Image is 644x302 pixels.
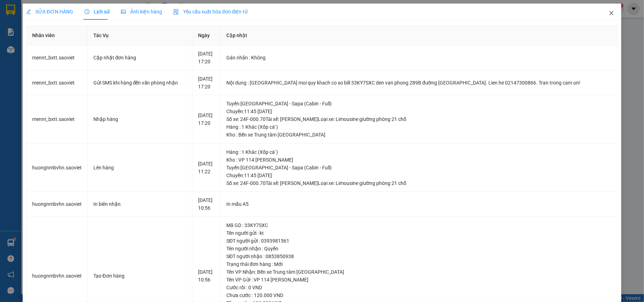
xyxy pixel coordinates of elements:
div: Cập nhật đơn hàng [93,54,186,62]
div: Tên người gửi : kt [226,229,612,237]
div: Lên hàng [93,164,186,172]
td: huongnmbvhn.saoviet [27,192,88,217]
span: clock-circle [85,9,89,14]
div: Tạo Đơn hàng [93,272,186,280]
div: Gửi SMS khi hàng đến văn phòng nhận [93,79,186,87]
div: [DATE] 17:20 [198,111,215,127]
img: icon [173,9,179,15]
th: Nhân viên [27,26,88,45]
div: Trạng thái đơn hàng : Mới [226,260,612,268]
td: huongnmbvhn.saoviet [27,144,88,192]
button: Close [602,4,621,23]
span: Yêu cầu xuất hóa đơn điện tử [173,9,248,14]
div: [DATE] 17:20 [198,75,215,91]
th: Ngày [192,26,221,45]
span: SỬA ĐƠN HÀNG [26,9,73,14]
div: Hàng : 1 Khác (Xốp cá`) [226,148,612,156]
div: Nội dung : [GEOGRAPHIC_DATA] moi quy khach co so bill 33KY7SXC den van phong 289B đường [GEOGRAPH... [226,79,612,87]
td: mennt_bxtt.saoviet [27,70,88,95]
th: Tác Vụ [88,26,192,45]
div: Cước rồi : 0 VND [226,284,612,291]
div: Nhập hàng [93,115,186,123]
div: [DATE] 10:56 [198,268,215,284]
div: In biên nhận [93,200,186,208]
div: [DATE] 17:20 [198,50,215,65]
div: SĐT người gửi : 0393981561 [226,237,612,245]
span: Lịch sử [85,9,110,14]
div: [DATE] 11:22 [198,160,215,175]
div: Kho : VP 114 [PERSON_NAME] [226,156,612,164]
div: Tên người nhận : Quyền [226,245,612,252]
div: SĐT người nhận : 0853850938 [226,252,612,260]
td: mennt_bxtt.saoviet [27,45,88,70]
div: Hàng : 1 Khác (Xốp cá`) [226,123,612,131]
div: Tuyến : [GEOGRAPHIC_DATA] - Sapa (Cabin - Full) Chuyến: 11:45 [DATE] Số xe: 24F-000.70 Tài xế: [P... [226,100,612,123]
span: edit [26,9,31,14]
span: Ảnh kiện hàng [121,9,162,14]
div: In mẫu A5 [226,200,612,208]
span: close [609,10,614,16]
div: Tên VP Gửi : VP 114 [PERSON_NAME] [226,276,612,284]
div: Mã GD : 33KY7SXC [226,221,612,229]
div: [DATE] 10:56 [198,196,215,212]
div: Chưa cước : 120.000 VND [226,291,612,299]
div: Tuyến : [GEOGRAPHIC_DATA] - Sapa (Cabin - Full) Chuyến: 11:45 [DATE] Số xe: 24F-000.70 Tài xế: [P... [226,164,612,187]
span: picture [121,9,126,14]
div: Tên VP Nhận: Bến xe Trung tâm [GEOGRAPHIC_DATA] [226,268,612,276]
th: Cập nhật [221,26,618,45]
td: mennt_bxtt.saoviet [27,95,88,144]
div: Gán nhãn : Không [226,54,612,62]
div: Kho : Bến xe Trung tâm [GEOGRAPHIC_DATA] [226,131,612,139]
